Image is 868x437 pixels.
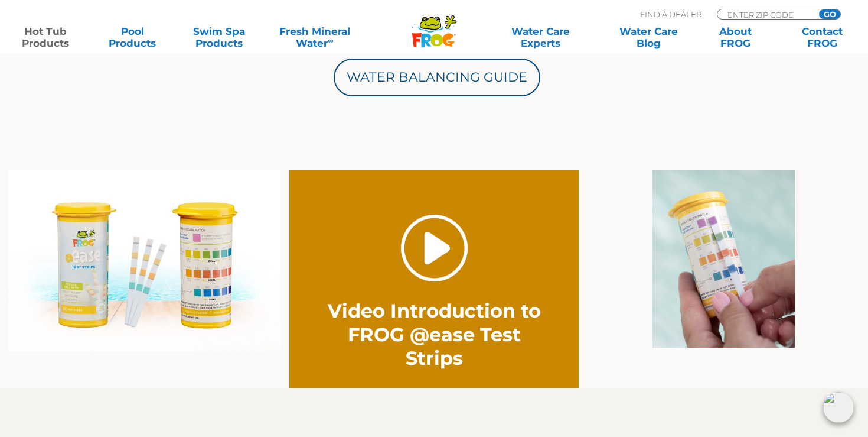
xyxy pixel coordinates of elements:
[99,25,166,49] a: PoolProducts
[789,25,856,49] a: ContactFROG
[726,9,806,20] input: Zip Code Form
[12,25,79,49] a: Hot TubProducts
[185,25,253,49] a: Swim SpaProducts
[701,25,769,49] a: AboutFROG
[334,59,540,96] a: Water Balancing Guide
[318,299,550,370] h2: Video Introduction to FROG @ease Test Strips
[486,25,596,49] a: Water CareExperts
[9,170,280,352] img: TestStripPoolside
[652,170,795,348] img: @easeTESTstrips
[272,25,357,49] a: Fresh MineralWater∞
[615,25,682,49] a: Water CareBlog
[823,392,854,423] img: openIcon
[328,36,333,45] sup: ∞
[819,9,840,19] input: GO
[401,215,468,281] a: Play Video
[640,9,701,20] p: Find A Dealer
